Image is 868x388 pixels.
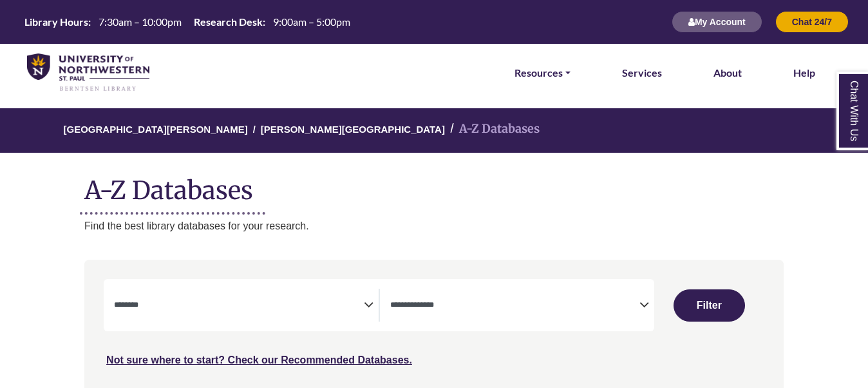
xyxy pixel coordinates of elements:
[775,11,849,33] button: Chat 24/7
[622,64,662,81] a: Services
[793,64,815,81] a: Help
[19,15,355,30] a: Hours Today
[27,53,149,92] img: library_home
[514,64,571,81] a: Resources
[84,108,784,153] nav: breadcrumb
[99,15,182,28] span: 7:30am – 10:00pm
[390,301,639,311] textarea: Filter
[106,354,412,365] a: Not sure where to start? Check our Recommended Databases.
[64,122,248,135] a: [GEOGRAPHIC_DATA][PERSON_NAME]
[672,11,762,33] button: My Account
[189,15,266,28] th: Research Desk:
[713,64,742,81] a: About
[84,166,784,205] h1: A-Z Databases
[261,122,445,135] a: [PERSON_NAME][GEOGRAPHIC_DATA]
[19,15,91,28] th: Library Hours:
[445,120,540,139] li: A-Z Databases
[19,15,355,27] table: Hours Today
[775,16,849,27] a: Chat 24/7
[273,15,350,28] span: 9:00am – 5:00pm
[672,16,762,27] a: My Account
[114,301,363,311] textarea: Filter
[84,218,784,235] p: Find the best library databases for your research.
[674,289,744,322] button: Submit for Search Results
